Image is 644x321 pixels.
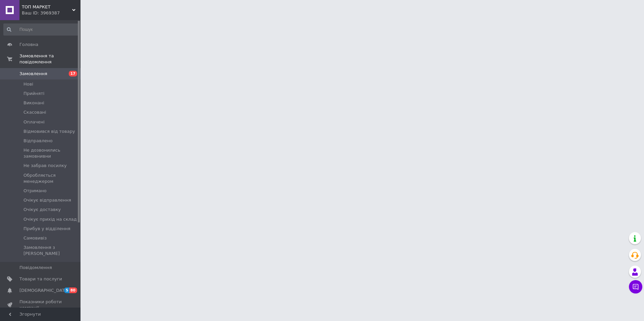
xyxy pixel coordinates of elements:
[19,287,69,293] span: [DEMOGRAPHIC_DATA]
[23,91,44,97] span: Прийняті
[22,4,72,10] span: ТОП МАРКЕТ
[23,235,47,241] span: Самовивіз
[22,10,80,16] div: Ваш ID: 3969387
[19,276,62,282] span: Товари та послуги
[23,128,75,135] span: Відмовився від товару
[19,299,62,311] span: Показники роботи компанії
[64,287,69,293] span: 5
[19,53,80,65] span: Замовлення та повідомлення
[69,287,77,293] span: 80
[23,197,71,203] span: Очікує відправлення
[19,71,47,77] span: Замовлення
[23,163,67,169] span: Не забрав посилку
[23,109,46,115] span: Скасовані
[23,172,78,184] span: Обробляється менеджером
[23,216,77,222] span: Очікує прихід на склад
[3,23,79,36] input: Пошук
[23,119,45,125] span: Оплачені
[23,245,78,257] span: Замовлення з [PERSON_NAME]
[23,100,44,106] span: Виконані
[23,207,61,213] span: Очікує доставку
[23,226,70,232] span: Прибув у відділення
[19,42,38,48] span: Головна
[23,81,33,87] span: Нові
[23,147,78,159] span: Не дозвонились замовнивни
[23,138,53,144] span: Відправлено
[23,188,47,194] span: Отримано
[19,265,52,271] span: Повідомлення
[69,71,77,76] span: 17
[629,280,642,293] button: Чат з покупцем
